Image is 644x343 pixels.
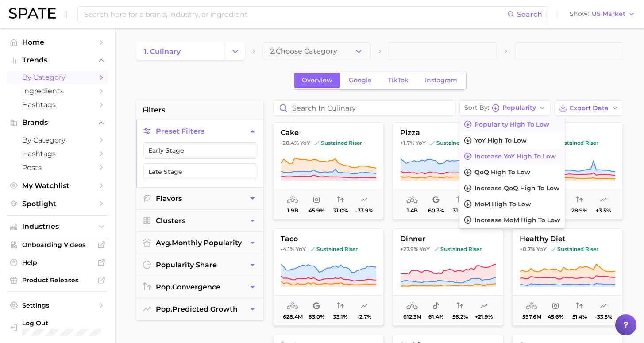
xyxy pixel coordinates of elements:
[314,139,362,146] span: sustained riser
[309,314,324,320] span: 63.0%
[393,235,503,243] span: dinner
[7,84,108,98] a: Ingredients
[333,208,347,214] span: 31.0%
[282,314,302,320] span: 628.4m
[433,246,482,253] span: sustained riser
[294,73,340,88] a: Overview
[361,195,368,205] span: popularity predicted growth: Uncertain
[22,163,93,172] span: Posts
[520,246,535,252] span: +0.7%
[474,216,560,224] span: Increase MoM high to low
[474,153,556,160] span: Increase YoY high to low
[7,116,108,129] button: Brands
[406,301,418,312] span: average monthly popularity: Very High Popularity
[22,301,93,309] span: Settings
[600,195,607,205] span: popularity predicted growth: Likely
[300,139,310,146] span: YoY
[22,223,93,231] span: Industries
[7,70,108,84] a: by Category
[156,239,242,247] span: monthly popularity
[522,314,541,320] span: 597.6m
[480,301,487,312] span: popularity predicted growth: Very Likely
[22,100,93,109] span: Hashtags
[512,228,623,326] button: healthy diet+0.7% YoYsustained risersustained riser597.6m45.6%51.4%-33.5%
[136,42,226,60] a: 1. culinary
[400,139,414,146] span: +1.7%
[136,276,263,298] button: pop.convergence
[452,208,467,214] span: 31.9%
[432,301,440,312] span: popularity share: TikTok
[136,232,263,254] button: avg.monthly popularity
[513,129,622,137] span: cookie
[552,301,559,312] span: popularity share: Instagram
[287,301,298,312] span: average monthly popularity: Very High Popularity
[143,163,256,180] button: Late Stage
[156,305,238,313] span: predicted growth
[456,301,463,312] span: popularity convergence: Medium Convergence
[432,195,440,205] span: popularity share: Google
[22,119,93,127] span: Brands
[156,127,204,135] span: Preset Filters
[512,122,623,220] button: cookie+0.5% YoYsustained risersustained riser817.9m45.9%28.9%+3.5%
[393,122,503,220] button: pizza+1.7% YoYsustained risersustained riser1.4b60.3%31.9%+17.6%
[554,100,623,116] button: Export Data
[7,299,108,312] a: Settings
[226,42,245,60] button: Change Category
[333,314,347,320] span: 33.1%
[273,228,384,326] button: taco-4.1% YoYsustained risersustained riser628.4m63.0%33.1%-2.7%
[7,316,108,339] a: Log out. Currently logged in with e-mail alyssa@spate.nyc.
[270,47,337,55] span: 2. Choose Category
[309,208,324,214] span: 45.9%
[403,314,421,320] span: 612.3m
[136,210,263,231] button: Clusters
[22,200,93,208] span: Spotlight
[548,314,563,320] span: 45.6%
[156,283,172,291] abbr: popularity index
[429,140,435,146] img: sustained riser
[22,150,93,158] span: Hashtags
[428,208,444,214] span: 60.3%
[526,301,537,312] span: average monthly popularity: Very High Popularity
[464,105,489,110] span: Sort By
[570,12,589,16] span: Show
[309,247,315,252] img: sustained riser
[600,301,607,312] span: popularity predicted growth: Uncertain
[287,195,298,205] span: average monthly popularity: Very High Popularity
[361,301,368,312] span: popularity predicted growth: Very Unlikely
[156,216,185,225] span: Clusters
[287,208,298,214] span: 1.9b
[7,133,108,147] a: by Category
[7,274,108,287] a: Product Releases
[7,147,108,161] a: Hashtags
[425,77,457,84] span: Instagram
[22,87,93,95] span: Ingredients
[7,238,108,251] a: Onboarding Videos
[406,208,417,214] span: 1.4b
[22,276,93,284] span: Product Releases
[400,246,418,252] span: +27.9%
[156,239,172,247] abbr: average
[417,73,465,88] a: Instagram
[341,73,379,88] a: Google
[393,228,503,326] button: dinner+27.9% YoYsustained risersustained riser612.3m61.4%56.2%+21.9%
[262,42,371,60] button: 2.Choose Category
[502,105,536,110] span: Popularity
[550,246,598,253] span: sustained riser
[349,77,372,84] span: Google
[517,10,542,19] span: Search
[22,136,93,144] span: by Category
[156,305,172,313] abbr: popularity index
[22,181,93,190] span: My Watchlist
[156,261,217,269] span: popularity share
[83,7,507,22] input: Search here for a brand, industry, or ingredient
[416,139,426,146] span: YoY
[7,35,108,49] a: Home
[474,185,559,192] span: Increase QoQ high to low
[22,241,93,249] span: Onboarding Videos
[136,120,263,142] button: Preset Filters
[474,200,531,208] span: MoM high to low
[143,142,256,159] button: Early Stage
[22,38,93,46] span: Home
[474,137,527,144] span: YoY high to low
[596,208,611,214] span: +3.5%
